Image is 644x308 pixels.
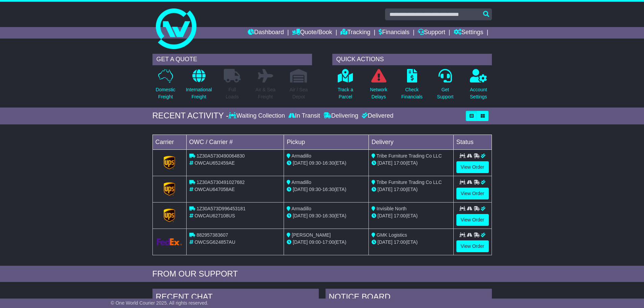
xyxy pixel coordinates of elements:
div: - (ETA) [287,186,366,193]
td: Status [453,135,492,149]
p: Air / Sea Depot [290,86,308,100]
span: [DATE] [293,187,308,192]
td: Pickup [284,135,369,149]
div: Waiting Collection [229,112,286,120]
div: In Transit [287,112,322,120]
span: 882957383607 [196,232,228,238]
span: Armadillo [291,153,311,159]
span: Tribe Furniture Trading Co LLC [377,153,442,159]
p: Domestic Freight [156,86,175,100]
div: (ETA) [372,186,451,193]
img: GetCarrierServiceLogo [164,209,175,222]
span: 17:00 [394,187,406,192]
div: - (ETA) [287,160,366,167]
span: [DATE] [293,160,308,166]
a: CheckFinancials [401,69,423,104]
td: Delivery [368,135,453,149]
img: GetCarrierServiceLogo [157,238,182,245]
span: [DATE] [378,213,392,218]
span: OWCAU652459AE [194,160,235,166]
div: FROM OUR SUPPORT [152,269,492,279]
a: AccountSettings [470,69,487,104]
a: View Order [456,240,489,252]
div: (ETA) [372,160,451,167]
span: 17:00 [394,160,406,166]
img: GetCarrierServiceLogo [164,182,175,196]
a: Tracking [340,27,370,39]
span: 09:00 [309,239,321,245]
a: Track aParcel [337,69,354,104]
span: [DATE] [378,239,392,245]
span: [DATE] [293,213,308,218]
div: (ETA) [372,212,451,219]
span: 17:00 [394,239,406,245]
div: QUICK ACTIONS [332,54,492,65]
span: 1Z30A573D996453181 [196,206,245,211]
span: 16:30 [323,160,334,166]
p: Get Support [437,86,453,100]
span: Tribe Furniture Trading Co LLC [377,180,442,185]
a: InternationalFreight [186,69,212,104]
a: Settings [454,27,483,39]
span: 16:30 [323,213,334,218]
a: View Order [456,188,489,199]
span: © One World Courier 2025. All rights reserved. [111,300,209,306]
p: Track a Parcel [338,86,353,100]
span: 09:30 [309,160,321,166]
a: DomesticFreight [155,69,175,104]
span: OWCAU627108US [194,213,235,218]
span: 1Z30A5730491027682 [196,180,244,185]
p: Account Settings [470,86,487,100]
span: OWCSG624857AU [194,239,235,245]
a: Support [418,27,445,39]
span: Armadillo [291,206,311,211]
span: 09:30 [309,213,321,218]
span: [PERSON_NAME] [292,232,331,238]
div: NOTICE BOARD [326,289,492,307]
p: Network Delays [370,86,387,100]
a: NetworkDelays [369,69,387,104]
div: RECENT ACTIVITY - [152,111,229,121]
span: 16:30 [323,187,334,192]
span: Invisible North [377,206,407,211]
a: View Order [456,214,489,226]
a: Financials [379,27,409,39]
span: [DATE] [378,187,392,192]
span: [DATE] [378,160,392,166]
span: [DATE] [293,239,308,245]
td: Carrier [152,135,186,149]
div: RECENT CHAT [152,289,319,307]
span: 09:30 [309,187,321,192]
div: - (ETA) [287,212,366,219]
a: GetSupport [436,69,454,104]
span: OWCAU647058AE [194,187,235,192]
div: - (ETA) [287,239,366,246]
p: Air & Sea Freight [256,86,276,100]
div: GET A QUOTE [152,54,312,65]
span: 1Z30A5730490064830 [196,153,244,159]
p: Full Loads [224,86,241,100]
p: International Freight [186,86,212,100]
img: GetCarrierServiceLogo [164,156,175,169]
span: 17:00 [394,213,406,218]
a: Quote/Book [292,27,332,39]
span: GMK Logistics [377,232,407,238]
div: Delivering [322,112,360,120]
p: Check Financials [401,86,423,100]
a: View Order [456,161,489,173]
div: (ETA) [372,239,451,246]
td: OWC / Carrier # [186,135,284,149]
span: Armadillo [291,180,311,185]
span: 17:00 [323,239,334,245]
a: Dashboard [248,27,284,39]
div: Delivered [360,112,393,120]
